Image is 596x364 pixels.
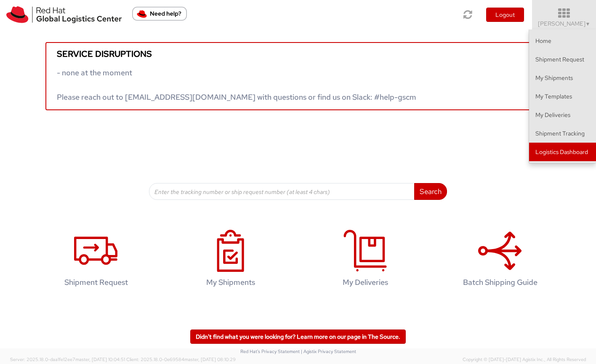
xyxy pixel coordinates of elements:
[75,356,125,362] span: master, [DATE] 10:04:51
[529,50,596,69] a: Shipment Request
[176,278,285,287] h4: My Shipments
[486,8,524,22] button: Logout
[437,221,563,300] a: Batch Shipping Guide
[463,356,586,363] span: Copyright © [DATE]-[DATE] Agistix Inc., All Rights Reserved
[585,21,591,27] span: ▼
[538,20,591,27] span: [PERSON_NAME]
[302,221,428,300] a: My Deliveries
[6,6,122,23] img: rh-logistics-00dfa346123c4ec078e1.svg
[529,106,596,124] a: My Deliveries
[529,124,596,143] a: Shipment Tracking
[10,356,125,362] span: Server: 2025.18.0-daa1fe12ee7
[168,221,294,300] a: My Shipments
[132,7,187,21] button: Need help?
[190,329,406,344] a: Didn't find what you were looking for? Learn more on our page in The Source.
[184,356,236,362] span: master, [DATE] 08:10:29
[529,32,596,50] a: Home
[301,348,356,354] a: | Agistix Privacy Statement
[414,183,447,200] button: Search
[45,42,551,110] a: Service disruptions - none at the moment Please reach out to [EMAIL_ADDRESS][DOMAIN_NAME] with qu...
[311,278,420,287] h4: My Deliveries
[529,143,596,161] a: Logistics Dashboard
[446,278,554,287] h4: Batch Shipping Guide
[57,68,416,102] span: - none at the moment Please reach out to [EMAIL_ADDRESS][DOMAIN_NAME] with questions or find us o...
[57,49,539,58] h5: Service disruptions
[42,278,150,287] h4: Shipment Request
[149,183,415,200] input: Enter the tracking number or ship request number (at least 4 chars)
[240,348,300,354] a: Red Hat's Privacy Statement
[33,221,159,300] a: Shipment Request
[529,69,596,87] a: My Shipments
[529,87,596,106] a: My Templates
[126,356,236,362] span: Client: 2025.18.0-0e69584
